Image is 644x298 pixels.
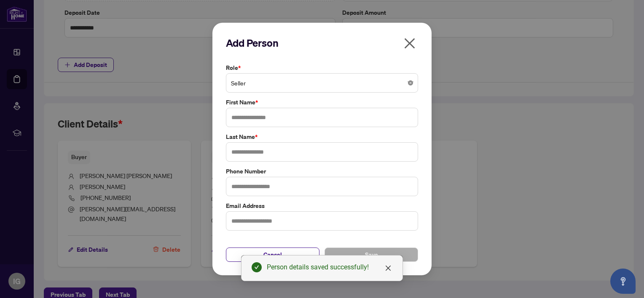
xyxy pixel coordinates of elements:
[385,265,392,271] span: close
[226,63,418,72] label: Role
[403,37,416,50] span: close
[226,36,418,50] h2: Add Person
[231,75,413,91] span: Seller
[226,247,319,262] button: Cancel
[226,167,418,176] label: Phone Number
[408,80,413,85] span: close-circle
[226,98,418,107] label: First Name
[226,132,418,141] label: Last Name
[384,263,393,273] a: Close
[267,262,392,272] div: Person details saved successfully!
[610,269,636,294] button: Open asap
[252,262,262,272] span: check-circle
[226,201,418,210] label: Email Address
[325,247,418,262] button: Save
[263,248,282,261] span: Cancel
